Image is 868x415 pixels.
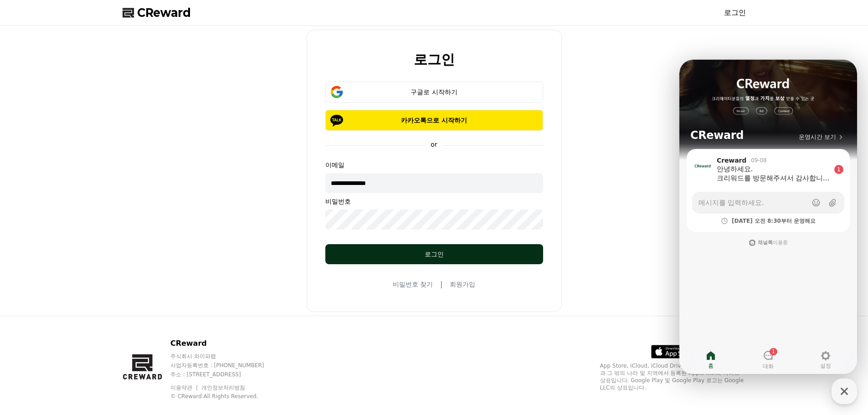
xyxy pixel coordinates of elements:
[325,110,543,131] button: 카카오톡으로 시작하기
[344,250,525,259] div: 로그인
[170,353,282,360] p: 주식회사 와이피랩
[325,197,543,206] p: 비밀번호
[325,82,543,102] button: 구글로 시작하기
[170,338,282,349] p: CReward
[201,384,245,391] a: 개인정보처리방침
[137,5,191,20] span: CReward
[170,371,282,378] p: 주소 : [STREET_ADDRESS]
[600,362,746,391] p: App Store, iCloud, iCloud Drive 및 iTunes Store는 미국과 그 밖의 나라 및 지역에서 등록된 Apple Inc.의 서비스 상표입니다. Goo...
[724,7,746,18] a: 로그인
[170,362,282,369] p: 사업자등록번호 : [PHONE_NUMBER]
[440,279,442,290] span: |
[425,140,442,149] p: or
[170,384,199,391] a: 이용약관
[325,244,543,264] button: 로그인
[679,60,857,374] iframe: Channel chat
[170,393,282,400] p: © CReward All Rights Reserved.
[450,280,475,289] a: 회원가입
[339,116,530,125] p: 카카오톡으로 시작하기
[325,160,543,169] p: 이메일
[339,87,530,97] div: 구글로 시작하기
[393,280,433,289] a: 비밀번호 찾기
[123,5,191,20] a: CReward
[414,52,455,67] h2: 로그인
